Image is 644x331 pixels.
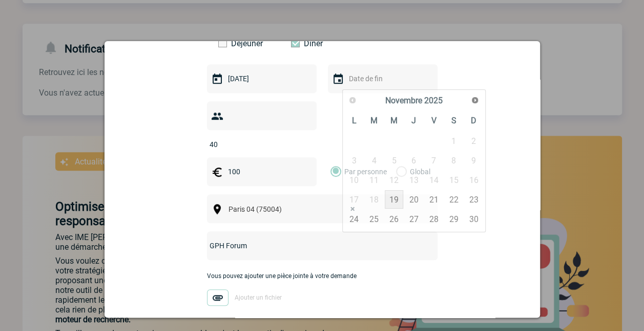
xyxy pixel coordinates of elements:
a: 26 [385,210,404,228]
input: Nom de l'événement [207,239,410,252]
input: Date de fin [346,72,417,85]
a: 21 [424,190,443,209]
a: 23 [464,190,483,209]
span: Vendredi [431,116,437,125]
span: 2025 [424,96,443,105]
a: 28 [424,210,443,228]
span: Suivant [471,96,479,104]
a: Suivant [468,93,483,108]
span: Dimanche [471,116,476,125]
span: Paris 04 (75004) [224,202,365,216]
a: 29 [444,210,463,228]
input: Budget HT [225,165,296,178]
p: Vous pouvez ajouter une pièce jointe à votre demande [207,272,438,280]
span: Lundi [352,116,357,125]
span: Jeudi [411,116,416,125]
label: Diner [291,39,350,48]
a: 30 [464,210,483,228]
span: Ajouter un fichier [235,294,282,301]
span: Samedi [451,116,456,125]
span: Mercredi [390,116,398,125]
input: Date de début [225,72,296,85]
span: Novembre [385,96,422,105]
a: 19 [385,190,404,209]
a: 27 [404,210,423,228]
a: 24 [345,210,364,228]
a: 22 [444,190,463,209]
a: 20 [404,190,423,209]
span: Mardi [370,116,378,125]
a: 25 [365,210,384,228]
input: Nombre de participants [207,138,303,151]
label: Par personne [330,157,342,186]
label: Déjeuner [218,39,277,48]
